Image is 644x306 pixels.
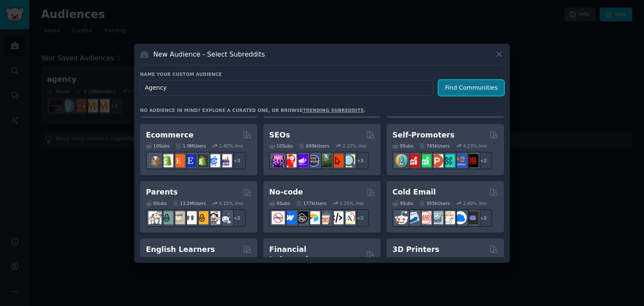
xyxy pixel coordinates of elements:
[392,244,439,255] h2: 3D Printers
[430,211,443,224] img: coldemail
[407,211,420,224] img: Emailmarketing
[463,200,487,206] div: 2.40 % /mo
[269,130,290,140] h2: SEOs
[392,143,413,149] div: 9 Sub s
[454,154,467,167] img: betatests
[146,143,169,149] div: 10 Sub s
[146,130,194,140] h2: Ecommerce
[419,200,450,206] div: 955k Users
[295,154,308,167] img: seogrowth
[299,143,329,149] div: 699k Users
[295,211,308,224] img: NoCodeSaaS
[160,211,173,224] img: SingleParents
[153,50,265,59] h3: New Audience - Select Subreddits
[392,187,436,197] h2: Cold Email
[283,154,296,167] img: TechSEO
[475,152,492,169] div: + 2
[351,152,369,169] div: + 3
[454,211,467,224] img: B2BSaaS
[418,211,431,224] img: LeadGeneration
[430,154,443,167] img: ProductHunters
[343,143,366,149] div: 2.12 % /mo
[269,143,293,149] div: 10 Sub s
[140,80,433,96] input: Pick a short name, like "Digital Marketers" or "Movie-Goers"
[175,143,206,149] div: 1.9M Users
[207,154,220,167] img: ecommercemarketing
[184,154,197,167] img: EtsySellers
[307,211,320,224] img: Airtable
[283,211,296,224] img: webflow
[140,107,366,113] div: No audience in mind? Explore a curated one, or browse .
[407,154,420,167] img: youtubepromotion
[465,211,478,224] img: EmailOutreach
[146,244,215,255] h2: English Learners
[195,211,208,224] img: NewParents
[269,187,303,197] h2: No-code
[307,154,320,167] img: SEO_cases
[228,152,246,169] div: + 3
[272,211,285,224] img: nocode
[219,154,232,167] img: ecommerce_growth
[465,154,478,167] img: TestMyApp
[392,130,454,140] h2: Self-Promoters
[148,154,161,167] img: dropship
[219,211,232,224] img: Parents
[330,211,343,224] img: NoCodeMovement
[219,200,243,206] div: 0.10 % /mo
[207,211,220,224] img: parentsofmultiples
[303,108,364,113] a: trending subreddits
[442,211,455,224] img: b2b_sales
[330,154,343,167] img: GoogleSearchConsole
[228,209,246,227] div: + 2
[475,209,492,227] div: + 2
[172,211,185,224] img: beyondthebump
[272,154,285,167] img: SEO_Digital_Marketing
[146,200,167,206] div: 9 Sub s
[419,143,450,149] div: 745k Users
[418,154,431,167] img: selfpromotion
[195,154,208,167] img: reviewmyshopify
[463,143,487,149] div: 4.23 % /mo
[146,187,178,197] h2: Parents
[395,154,408,167] img: AppIdeas
[184,211,197,224] img: toddlers
[296,200,327,206] div: 177k Users
[442,154,455,167] img: alphaandbetausers
[140,71,504,77] h3: Name your custom audience
[392,200,413,206] div: 9 Sub s
[342,154,355,167] img: The_SEO
[173,200,206,206] div: 13.2M Users
[269,244,363,265] h2: Financial Independence
[319,154,332,167] img: Local_SEO
[319,211,332,224] img: nocodelowcode
[148,211,161,224] img: daddit
[439,80,504,96] button: Find Communities
[395,211,408,224] img: sales
[219,143,243,149] div: 1.40 % /mo
[160,154,173,167] img: shopify
[342,211,355,224] img: Adalo
[340,200,364,206] div: 5.25 % /mo
[351,209,369,227] div: + 2
[172,154,185,167] img: Etsy
[269,200,290,206] div: 9 Sub s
